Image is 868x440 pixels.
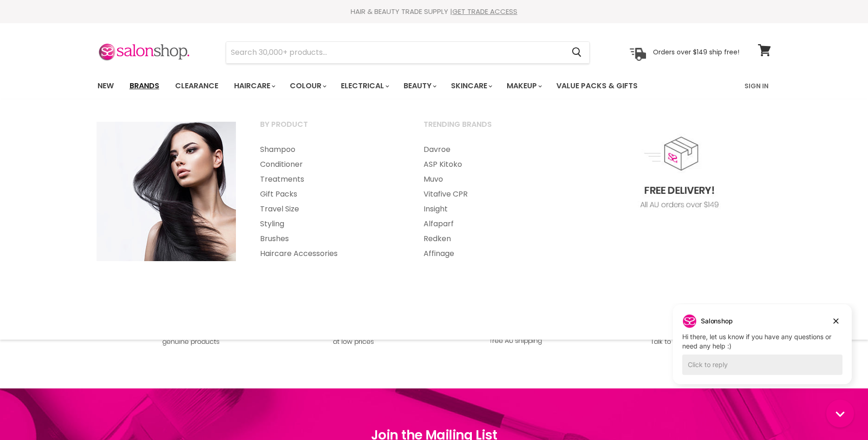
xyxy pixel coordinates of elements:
[123,76,166,96] a: Brands
[86,72,783,99] nav: Main
[412,117,574,140] a: Trending Brands
[412,172,574,187] a: Muvo
[91,72,692,99] ul: Main menu
[412,246,574,261] a: Affinage
[549,76,645,96] a: Value Packs & Gifts
[412,142,574,261] ul: Main menu
[412,157,574,172] a: ASP Kitoko
[444,76,498,96] a: Skincare
[248,246,410,261] a: Haircare Accessories
[227,76,281,96] a: Haircare
[412,202,574,217] a: Insight
[412,187,574,202] a: Vitafive CPR
[666,303,859,398] iframe: Gorgias live chat campaigns
[565,42,589,63] button: Search
[739,76,774,96] a: Sign In
[412,142,574,157] a: Davroe
[86,7,783,16] div: HAIR & BEAUTY TRADE SUPPLY |
[248,157,410,172] a: Conditioner
[248,117,410,140] a: By Product
[248,231,410,246] a: Brushes
[248,217,410,231] a: Styling
[91,76,121,96] a: New
[248,172,410,187] a: Treatments
[248,142,410,261] ul: Main menu
[283,76,332,96] a: Colour
[500,76,548,96] a: Makeup
[334,76,395,96] a: Electrical
[822,396,859,431] iframe: Gorgias live chat messenger
[248,142,410,157] a: Shampoo
[653,48,739,56] p: Orders over $149 ship free!
[248,202,410,217] a: Travel Size
[412,231,574,246] a: Redken
[397,76,442,96] a: Beauty
[452,7,517,16] a: GET TRADE ACCESS
[168,76,225,96] a: Clearance
[226,42,565,63] input: Search
[412,217,574,231] a: Alfaparf
[226,41,590,64] form: Product
[248,187,410,202] a: Gift Packs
